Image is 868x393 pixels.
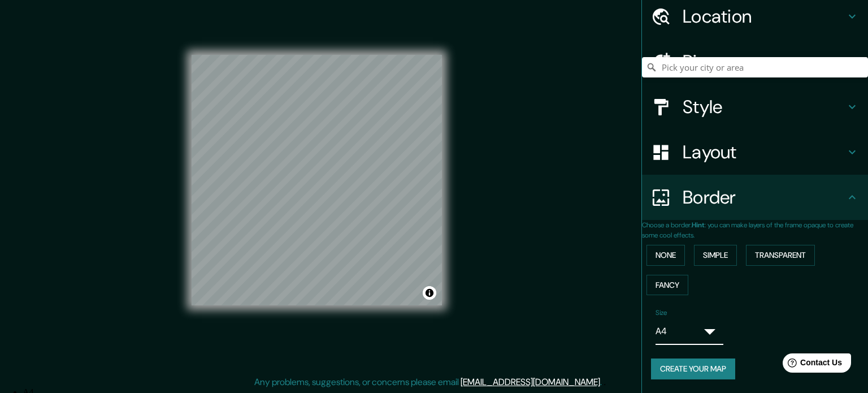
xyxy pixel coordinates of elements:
[694,245,737,266] button: Simple
[602,375,604,389] div: .
[746,245,815,266] button: Transparent
[767,349,856,381] iframe: Help widget launcher
[192,55,442,305] canvas: Map
[461,376,600,388] a: [EMAIL_ADDRESS][DOMAIN_NAME]
[656,308,667,318] label: Size
[642,57,868,77] input: Pick your city or area
[683,5,845,28] h4: Location
[651,359,735,379] button: Create your map
[642,220,868,240] p: Choose a border. : you can make layers of the frame opaque to create some cool effects.
[692,221,705,230] b: Hint
[683,141,845,163] h4: Layout
[646,245,685,266] button: None
[656,322,696,340] div: A4
[683,186,845,209] h4: Border
[604,375,606,389] div: .
[254,375,602,389] p: Any problems, suggestions, or concerns please email .
[423,286,436,300] button: Toggle attribution
[683,96,845,118] h4: Style
[683,50,845,73] h4: Pins
[646,275,688,296] button: Fancy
